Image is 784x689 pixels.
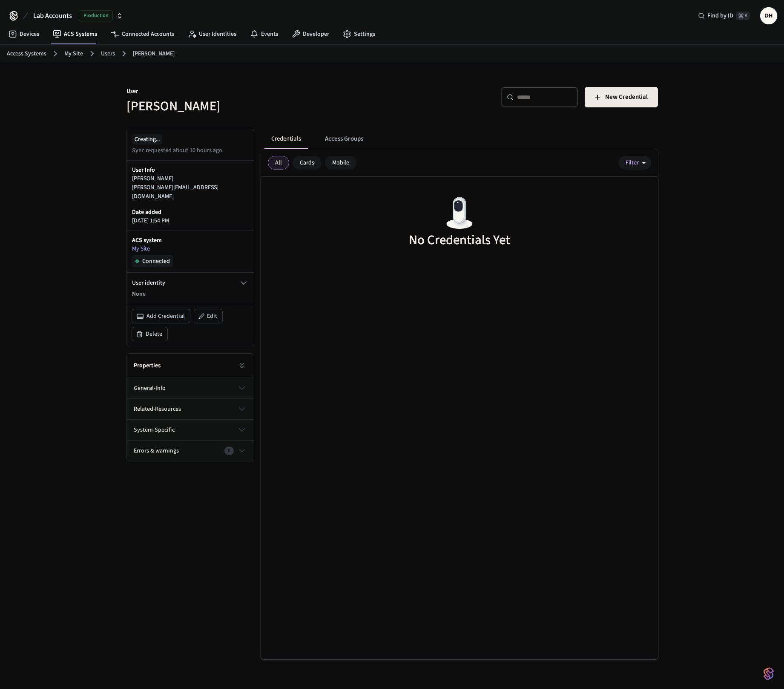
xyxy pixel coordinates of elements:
p: User [126,87,387,98]
a: My Site [132,245,249,254]
button: related-resources [127,399,254,419]
span: ⌘ K [736,12,750,20]
a: Connected Accounts [104,26,181,42]
button: general-info [127,378,254,398]
div: Cards [293,156,322,170]
button: Credentials [264,129,308,149]
a: Settings [336,26,382,42]
a: User Identities [181,26,243,42]
h2: Properties [134,361,161,370]
button: User identity [132,278,249,288]
a: Devices [2,26,46,42]
button: Edit [194,309,222,323]
span: Production [79,10,113,21]
span: Lab Accounts [33,11,72,21]
span: Errors & warnings [134,447,179,455]
button: Access Groups [318,129,370,149]
span: Add Credential [146,312,185,320]
span: Delete [146,330,162,338]
p: User Info [132,166,249,174]
span: New Credential [605,92,648,103]
img: SeamLogoGradient.69752ec5.svg [764,667,774,680]
div: Mobile [325,156,356,170]
a: ACS Systems [46,26,104,42]
a: Access Systems [7,49,46,58]
p: [PERSON_NAME][EMAIL_ADDRESS][DOMAIN_NAME] [132,183,249,201]
button: New Credential [585,87,658,107]
p: Date added [132,208,249,216]
span: Edit [207,312,217,320]
p: Sync requested about 10 hours ago [132,146,222,155]
span: general-info [134,384,166,393]
div: All [268,156,289,170]
button: Errors & warnings0 [127,441,254,461]
span: DH [761,8,776,23]
span: Find by ID [707,12,733,20]
a: [PERSON_NAME] [133,49,175,58]
div: 0 [224,447,234,455]
a: Events [243,26,285,42]
h5: No Credentials Yet [409,231,510,249]
span: Connected [142,257,170,265]
span: related-resources [134,405,181,414]
h5: [PERSON_NAME] [126,98,387,115]
button: Delete [132,327,167,341]
p: [DATE] 1:54 PM [132,216,249,225]
p: None [132,290,249,299]
p: ACS system [132,236,249,245]
img: Devices Empty State [440,194,479,232]
span: system-specific [134,426,175,435]
a: Developer [285,26,336,42]
div: Find by ID⌘ K [691,8,757,23]
a: Users [101,49,115,58]
p: [PERSON_NAME] [132,174,249,183]
a: My Site [64,49,83,58]
button: system-specific [127,420,254,440]
div: Creating... [132,134,162,144]
button: Filter [618,156,651,170]
button: DH [760,7,777,24]
button: Add Credential [132,309,190,323]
